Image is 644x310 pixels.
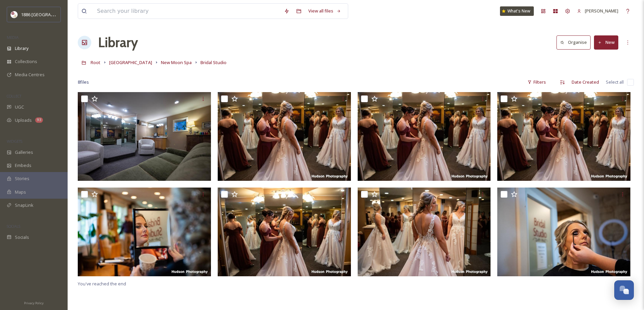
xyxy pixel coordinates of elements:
span: Select all [606,79,624,85]
a: Organise [556,35,594,49]
a: Privacy Policy [24,299,44,307]
span: New Moon Spa [161,59,192,65]
div: Date Created [568,76,602,89]
span: Collections [15,58,37,65]
span: Bridal Studio [200,59,226,65]
span: Socials [15,234,29,241]
span: Root [91,59,100,65]
span: [GEOGRAPHIC_DATA] [109,59,152,65]
span: Galleries [15,149,33,156]
span: Embeds [15,162,31,169]
img: 3.jpg [218,188,351,276]
a: View all files [305,4,344,18]
span: Maps [15,189,26,195]
input: Search your library [94,4,281,19]
span: Media Centres [15,72,45,78]
span: COLLECT [7,93,21,98]
img: 6.jpg [218,92,351,181]
a: Library [98,32,138,53]
span: 8 file s [78,79,89,85]
span: WIDGETS [7,139,22,144]
img: 6 (1).jpg [497,92,630,181]
a: [PERSON_NAME] [574,4,622,18]
a: [GEOGRAPHIC_DATA] [109,58,152,66]
img: 1.jpg [497,188,630,276]
span: [PERSON_NAME] [585,8,618,14]
span: Uploads [15,117,32,123]
button: Organise [556,35,591,49]
span: 1886 [GEOGRAPHIC_DATA] [21,11,74,18]
span: Privacy Policy [24,301,44,305]
img: 2.jpg [358,188,491,276]
a: Root [91,58,100,66]
img: 6 (2).jpg [358,92,491,181]
img: logos.png [11,11,18,18]
img: 079_Crescent_Spa_web_onionstudio.jpg [78,92,211,181]
a: New Moon Spa [161,58,192,66]
span: Library [15,45,28,52]
span: Stories [15,175,29,182]
span: MEDIA [7,35,19,40]
span: UGC [15,104,24,110]
div: Filters [524,76,549,89]
span: You've reached the end [78,281,126,287]
button: New [594,35,618,49]
span: SnapLink [15,202,33,208]
span: SOCIALS [7,224,20,229]
a: Bridal Studio [200,58,226,66]
button: Open Chat [614,280,634,300]
img: 5.jpg [78,188,211,276]
div: 93 [35,117,43,123]
a: What's New [500,6,534,16]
